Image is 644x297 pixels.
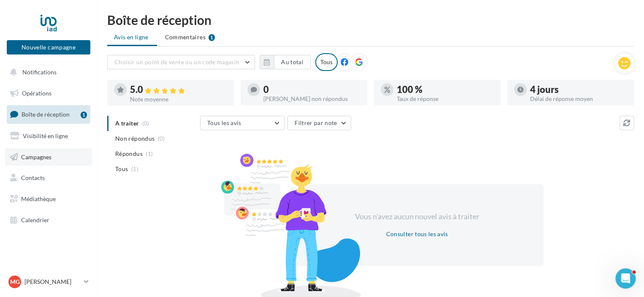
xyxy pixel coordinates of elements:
[21,174,45,181] span: Contacts
[260,55,311,69] button: Au total
[263,96,360,102] div: [PERSON_NAME] non répondus
[130,85,227,95] div: 5.0
[208,34,215,41] div: 1
[5,211,92,229] a: Calendrier
[22,111,70,118] span: Boîte de réception
[115,165,128,173] span: Tous
[207,119,241,126] span: Tous les avis
[397,85,494,94] div: 100 %
[5,190,92,208] a: Médiathèque
[81,112,87,118] div: 1
[130,96,227,102] div: Note moyenne
[23,132,68,139] span: Visibilité en ligne
[5,169,92,187] a: Contacts
[287,116,351,130] button: Filtrer par note
[165,33,206,41] span: Commentaires
[7,40,90,54] button: Nouvelle campagne
[397,96,494,102] div: Taux de réponse
[5,84,92,102] a: Opérations
[24,278,81,286] p: [PERSON_NAME]
[146,150,153,157] span: (1)
[22,68,57,76] span: Notifications
[10,278,20,286] span: MG
[5,148,92,166] a: Campagnes
[200,116,284,130] button: Tous les avis
[7,274,90,290] a: MG [PERSON_NAME]
[274,55,311,69] button: Au total
[107,55,255,69] button: Choisir un point de vente ou un code magasin
[530,85,627,94] div: 4 jours
[21,153,51,160] span: Campagnes
[115,134,154,143] span: Non répondus
[5,63,89,81] button: Notifications
[114,58,239,65] span: Choisir un point de vente ou un code magasin
[344,211,490,222] div: Vous n'avez aucun nouvel avis à traiter
[131,166,138,172] span: (1)
[5,105,92,123] a: Boîte de réception1
[22,90,51,97] span: Opérations
[5,127,92,145] a: Visibilité en ligne
[107,14,634,26] div: Boîte de réception
[115,150,143,158] span: Répondus
[530,96,627,102] div: Délai de réponse moyen
[615,268,636,289] iframe: Intercom live chat
[21,195,56,202] span: Médiathèque
[158,135,165,142] span: (0)
[315,53,338,71] div: Tous
[21,216,49,223] span: Calendrier
[263,85,360,94] div: 0
[382,229,451,239] button: Consulter tous les avis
